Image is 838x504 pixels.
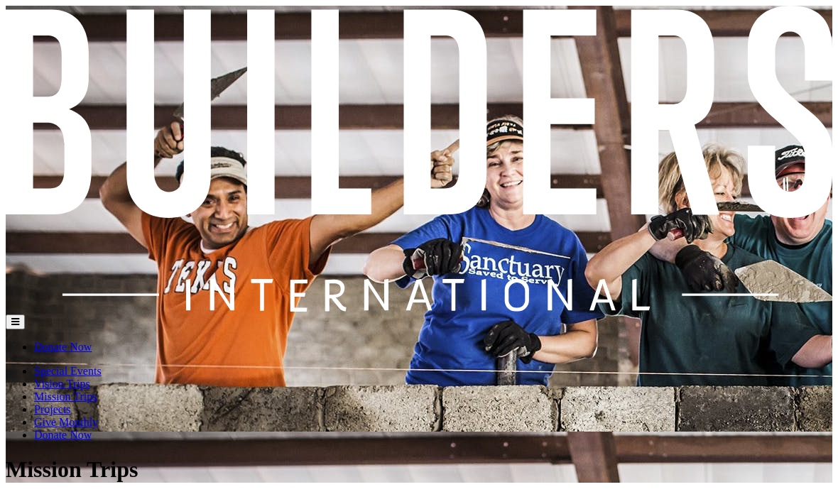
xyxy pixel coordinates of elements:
[34,365,102,377] a: Special Events
[34,416,98,428] a: Give Monthly
[34,390,97,402] a: Mission Trips
[6,6,832,312] img: Builders International
[34,429,92,441] a: Donate Now
[34,378,90,390] a: Vision Trips
[34,341,92,353] a: Donate Now
[34,403,71,415] a: Projects
[6,456,138,482] span: Mission Trips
